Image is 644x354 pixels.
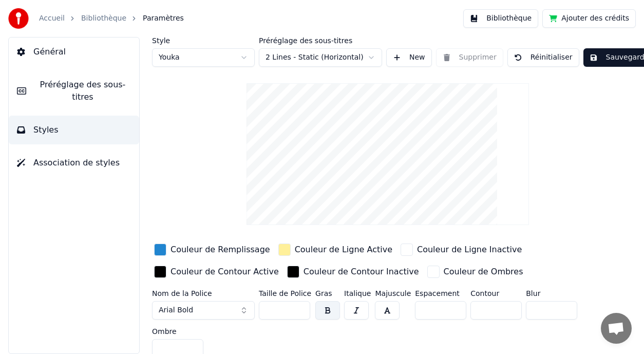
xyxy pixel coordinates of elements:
button: Ajouter des crédits [542,9,636,28]
button: Bibliothèque [463,9,538,28]
span: Préréglage des sous-titres [34,79,131,103]
div: Couleur de Contour Active [171,266,279,278]
label: Majuscule [375,290,411,297]
label: Blur [526,290,577,297]
nav: breadcrumb [39,13,184,24]
button: Couleur de Ligne Inactive [399,241,524,258]
label: Ombre [152,328,203,335]
button: Styles [9,116,139,144]
label: Taille de Police [259,290,311,297]
span: Arial Bold [159,305,193,315]
img: youka [8,8,29,29]
label: Style [152,37,255,44]
button: Couleur de Remplissage [152,241,272,258]
div: Couleur de Ombres [444,266,523,278]
button: Association de styles [9,148,139,177]
a: Bibliothèque [81,13,126,24]
span: Association de styles [33,157,120,169]
div: Couleur de Contour Inactive [304,266,419,278]
button: Réinitialiser [507,48,579,67]
button: New [386,48,432,67]
label: Gras [315,290,340,297]
label: Espacement [415,290,466,297]
span: Général [33,46,66,58]
a: Accueil [39,13,65,24]
div: Couleur de Ligne Active [295,244,392,256]
label: Nom de la Police [152,290,255,297]
button: Préréglage des sous-titres [9,70,139,111]
button: Général [9,38,139,66]
button: Couleur de Ombres [425,264,525,280]
button: Couleur de Contour Inactive [285,264,421,280]
label: Contour [470,290,522,297]
button: Couleur de Contour Active [152,264,281,280]
label: Préréglage des sous-titres [259,37,382,44]
div: Ouvrir le chat [601,313,632,344]
button: Couleur de Ligne Active [276,241,394,258]
label: Italique [344,290,371,297]
div: Couleur de Remplissage [171,244,270,256]
span: Paramètres [143,13,184,24]
span: Styles [33,124,59,136]
div: Couleur de Ligne Inactive [417,244,522,256]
